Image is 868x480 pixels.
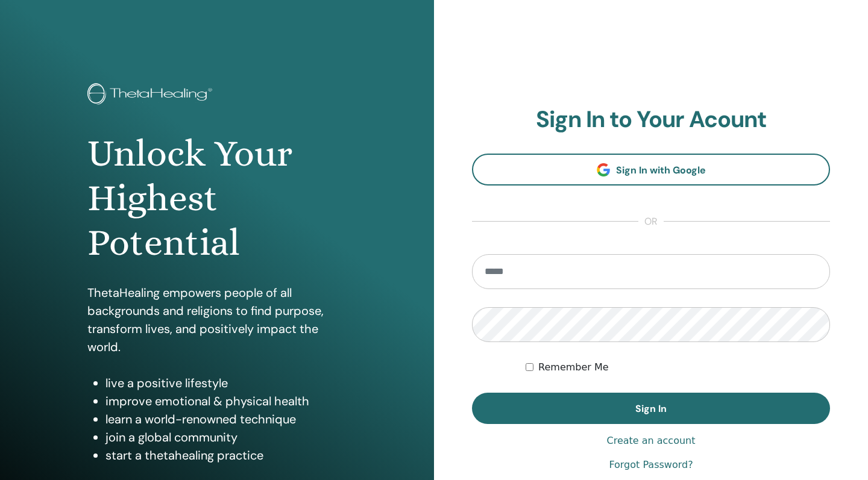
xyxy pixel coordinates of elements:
a: Create an account [606,434,695,448]
li: join a global community [105,428,347,446]
li: improve emotional & physical health [105,392,347,410]
span: Sign In [635,402,667,415]
a: Sign In with Google [472,154,830,185]
li: learn a world-renowned technique [105,410,347,428]
p: ThetaHealing empowers people of all backgrounds and religions to find purpose, transform lives, a... [87,284,347,356]
a: Forgot Password? [609,458,693,472]
li: live a positive lifestyle [105,374,347,392]
h2: Sign In to Your Acount [472,106,830,134]
span: or [638,214,664,229]
label: Remember Me [538,360,609,375]
li: start a thetahealing practice [105,446,347,464]
button: Sign In [472,393,830,424]
span: Sign In with Google [616,164,706,176]
div: Keep me authenticated indefinitely or until I manually logout [526,360,830,375]
h1: Unlock Your Highest Potential [87,131,347,266]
